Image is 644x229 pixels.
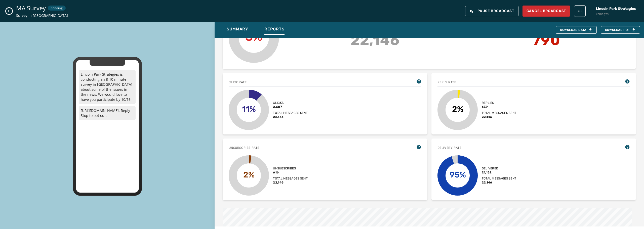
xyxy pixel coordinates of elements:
span: Lincoln Park Strategies [596,6,636,11]
text: 3% [245,29,262,44]
span: xnmqcjwx [596,12,636,16]
text: 2% [452,104,463,114]
div: Download Data [560,28,592,32]
span: Delivery Rate [437,146,462,150]
span: Total messages sent [482,176,516,180]
span: 22,146 [482,180,492,185]
span: Unsubscribes [273,166,296,170]
span: 21,152 [482,170,492,174]
span: Reply rate [437,80,456,84]
text: 2% [243,170,255,179]
span: 22,146 [273,115,284,119]
span: Summary [227,27,248,32]
span: Cancel Broadcast [527,9,566,14]
span: 22,146 [273,180,284,185]
button: Pause Broadcast [465,6,518,16]
span: 22,146 [351,30,399,51]
span: 790 [533,30,560,51]
button: Download Data [556,26,597,34]
p: Lincoln Park Strategies is conducting an 8-10 minute survey in [GEOGRAPHIC_DATA] about some of th... [79,70,136,104]
span: 616 [273,170,279,174]
button: broadcast action menu [574,5,586,17]
span: Pause Broadcast [469,9,514,13]
button: Download PDF [601,26,640,34]
span: Click rate [229,80,247,84]
p: [URL][DOMAIN_NAME]. Reply Stop to opt out. [79,106,136,120]
button: Reports [260,24,289,36]
text: 11% [242,104,256,114]
text: 95% [449,170,466,179]
span: Delivered [482,166,498,170]
span: Total messages sent [482,111,516,115]
span: 2,607 [273,105,282,109]
span: Reports [264,27,285,32]
button: Cancel Broadcast [522,6,570,17]
span: 22,146 [482,115,492,119]
span: 639 [482,105,488,109]
span: Clicks [273,101,284,105]
span: Download PDF [605,28,636,32]
span: Replies [482,101,494,105]
button: Summary [223,24,252,36]
span: Total messages sent [273,176,308,180]
span: Unsubscribe Rate [229,146,259,150]
span: Total messages sent [273,111,308,115]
